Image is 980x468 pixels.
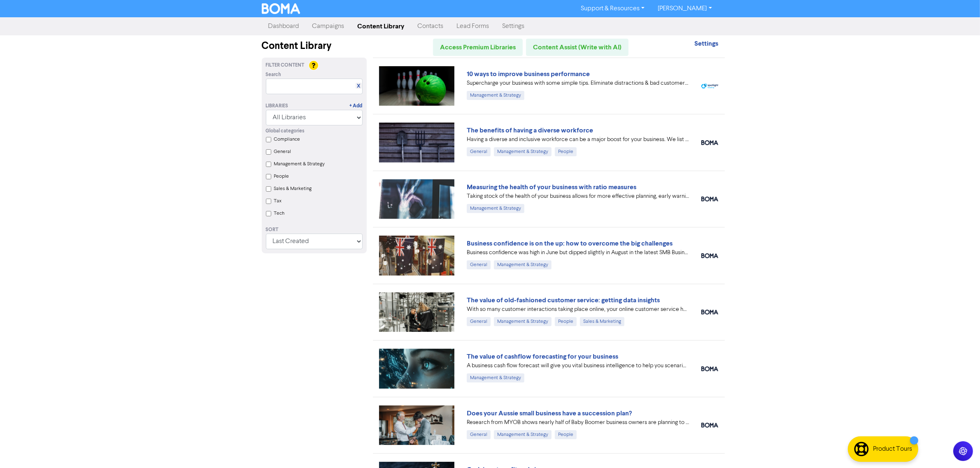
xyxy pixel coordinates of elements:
div: Business confidence was high in June but dipped slightly in August in the latest SMB Business Ins... [467,248,689,257]
a: Lead Forms [450,18,496,35]
div: A business cash flow forecast will give you vital business intelligence to help you scenario-plan... [467,361,689,370]
a: Campaigns [306,18,351,35]
a: Business confidence is on the up: how to overcome the big challenges [467,239,673,248]
div: General [467,260,491,269]
div: Content Library [262,39,367,53]
img: boma_accounting [701,366,718,371]
div: Management & Strategy [494,147,552,156]
div: General [467,430,491,439]
div: Sales & Marketing [580,317,624,326]
a: Measuring the health of your business with ratio measures [467,183,636,191]
a: Access Premium Libraries [433,39,523,56]
a: Dashboard [262,18,306,35]
label: Tax [274,197,282,205]
div: General [467,317,491,326]
a: + Add [350,102,363,110]
a: Does your Aussie small business have a succession plan? [467,409,632,417]
div: Management & Strategy [494,260,552,269]
div: Having a diverse and inclusive workforce can be a major boost for your business. We list four of ... [467,135,689,144]
iframe: Chat Widget [939,429,980,468]
div: With so many customer interactions taking place online, your online customer service has to be fi... [467,305,689,314]
a: Contacts [411,18,450,35]
a: Settings [694,41,718,47]
a: [PERSON_NAME] [651,2,718,15]
label: Tech [274,210,285,217]
label: People [274,173,289,180]
a: The value of cashflow forecasting for your business [467,352,618,361]
div: Taking stock of the health of your business allows for more effective planning, early warning abo... [467,192,689,201]
a: Content Assist (Write with AI) [526,39,629,56]
label: General [274,148,291,155]
div: Global categories [266,127,363,135]
div: Management & Strategy [467,91,524,100]
a: The benefits of having a diverse workforce [467,126,593,134]
div: People [555,430,577,439]
label: Compliance [274,136,300,143]
img: boma_accounting [701,197,718,202]
img: boma [701,423,718,428]
img: boma [701,253,718,258]
div: Management & Strategy [467,373,524,382]
a: The value of old-fashioned customer service: getting data insights [467,296,660,304]
strong: Settings [694,39,718,48]
div: Management & Strategy [467,204,524,213]
div: Filter Content [266,62,363,69]
a: Settings [496,18,531,35]
div: People [555,317,577,326]
img: spotlight [701,83,718,89]
a: Content Library [351,18,411,35]
span: Search [266,71,282,79]
div: General [467,147,491,156]
div: Management & Strategy [494,430,552,439]
img: BOMA Logo [262,3,300,14]
a: 10 ways to improve business performance [467,70,590,78]
div: People [555,147,577,156]
div: Libraries [266,102,289,110]
div: Research from MYOB shows nearly half of Baby Boomer business owners are planning to exit in the n... [467,418,689,427]
a: X [357,83,360,89]
div: Management & Strategy [494,317,552,326]
label: Management & Strategy [274,160,325,168]
a: Support & Resources [574,2,651,15]
div: Supercharge your business with some simple tips. Eliminate distractions & bad customers, get a pl... [467,79,689,88]
div: Sort [266,226,363,234]
img: boma [701,140,718,145]
img: boma [701,310,718,315]
label: Sales & Marketing [274,185,312,192]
